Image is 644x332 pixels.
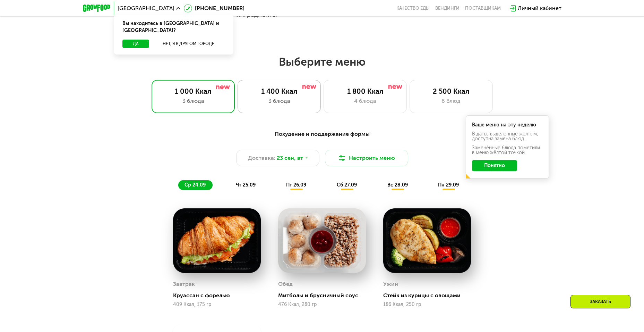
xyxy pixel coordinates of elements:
[472,160,517,171] button: Понятно
[570,295,630,308] div: Заказать
[472,123,543,127] div: Ваше меню на эту неделю
[122,40,149,48] button: Да
[417,97,486,105] div: 6 блюд
[278,302,366,307] div: 476 Ккал, 280 гр
[118,6,174,11] span: [GEOGRAPHIC_DATA]
[184,182,206,188] span: ср 24.09
[22,55,622,69] h2: Выберите меню
[184,4,244,13] a: [PHONE_NUMBER]
[245,87,314,96] div: 1 400 Ккал
[465,6,501,11] div: поставщикам
[159,87,227,96] div: 1 000 Ккал
[337,182,357,188] span: сб 27.09
[325,150,408,166] button: Настроить меню
[236,182,256,188] span: чт 25.09
[331,87,400,96] div: 1 800 Ккал
[331,97,400,105] div: 4 блюда
[152,40,225,48] button: Нет, я в другом городе
[117,130,527,139] div: Похудение и поддержание формы
[114,15,233,40] div: Вы находитесь в [GEOGRAPHIC_DATA] и [GEOGRAPHIC_DATA]?
[286,182,306,188] span: пт 26.09
[173,302,261,307] div: 409 Ккал, 175 гр
[245,97,314,105] div: 3 блюда
[173,279,195,289] div: Завтрак
[383,292,476,299] div: Стейк из курицы с овощами
[387,182,408,188] span: вс 28.09
[435,6,460,11] a: Вендинги
[159,97,227,105] div: 3 блюда
[173,292,266,299] div: Круассан с форелью
[383,279,398,289] div: Ужин
[278,279,293,289] div: Обед
[383,302,471,307] div: 186 Ккал, 250 гр
[417,87,486,96] div: 2 500 Ккал
[518,4,561,13] div: Личный кабинет
[438,182,459,188] span: пн 29.09
[472,132,543,141] div: В даты, выделенные желтым, доступна замена блюд.
[248,154,275,162] span: Доставка:
[396,6,430,11] a: Качество еды
[277,154,303,162] span: 23 сен, вт
[278,292,371,299] div: Митболы и брусничный соус
[472,146,543,155] div: Заменённые блюда пометили в меню жёлтой точкой.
